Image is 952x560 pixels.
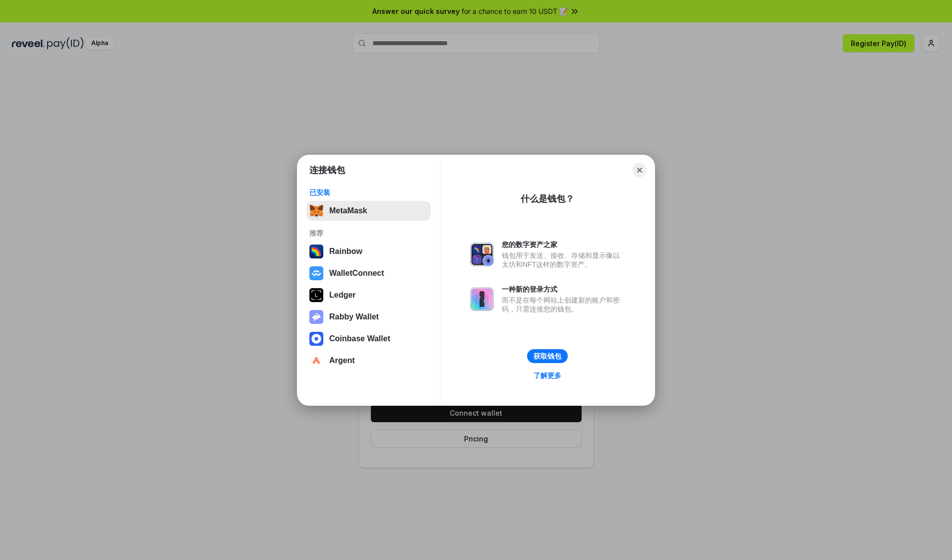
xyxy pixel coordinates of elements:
[527,349,568,363] button: 获取钱包
[502,285,625,294] div: 一种新的登录方式
[329,247,362,256] div: Rainbow
[329,269,384,278] div: WalletConnect
[633,163,647,177] button: Close
[329,312,379,321] div: Rabby Wallet
[306,242,431,261] button: Rainbow
[329,206,367,215] div: MetaMask
[306,285,431,305] button: Ledger
[329,291,356,300] div: Ledger
[309,354,323,368] img: svg+xml,%3Csvg%20width%3D%2228%22%20height%3D%2228%22%20viewBox%3D%220%200%2028%2028%22%20fill%3D...
[534,371,561,380] div: 了解更多
[502,240,625,249] div: 您的数字资产之家
[309,266,323,280] img: svg+xml,%3Csvg%20width%3D%2228%22%20height%3D%2228%22%20viewBox%3D%220%200%2028%2028%22%20fill%3D...
[528,369,567,382] a: 了解更多
[306,201,431,221] button: MetaMask
[309,332,323,346] img: svg+xml,%3Csvg%20width%3D%2228%22%20height%3D%2228%22%20viewBox%3D%220%200%2028%2028%22%20fill%3D...
[306,351,431,371] button: Argent
[502,296,625,313] div: 而不是在每个网站上创建新的账户和密码，只需连接您的钱包。
[309,229,428,238] div: 推荐
[309,188,428,197] div: 已安装
[309,164,345,176] h1: 连接钱包
[309,245,323,258] img: svg+xml,%3Csvg%20width%3D%22120%22%20height%3D%22120%22%20viewBox%3D%220%200%20120%20120%22%20fil...
[470,287,494,311] img: svg+xml,%3Csvg%20xmlns%3D%22http%3A%2F%2Fwww.w3.org%2F2000%2Fsvg%22%20fill%3D%22none%22%20viewBox...
[329,334,390,343] div: Coinbase Wallet
[306,263,431,283] button: WalletConnect
[470,243,494,266] img: svg+xml,%3Csvg%20xmlns%3D%22http%3A%2F%2Fwww.w3.org%2F2000%2Fsvg%22%20fill%3D%22none%22%20viewBox...
[521,193,574,205] div: 什么是钱包？
[309,288,323,302] img: svg+xml,%3Csvg%20xmlns%3D%22http%3A%2F%2Fwww.w3.org%2F2000%2Fsvg%22%20width%3D%2228%22%20height%3...
[502,251,625,269] div: 钱包用于发送、接收、存储和显示像以太坊和NFT这样的数字资产。
[534,352,561,361] div: 获取钱包
[309,204,323,218] img: svg+xml,%3Csvg%20fill%3D%22none%22%20height%3D%2233%22%20viewBox%3D%220%200%2035%2033%22%20width%...
[306,307,431,327] button: Rabby Wallet
[309,310,323,324] img: svg+xml,%3Csvg%20xmlns%3D%22http%3A%2F%2Fwww.w3.org%2F2000%2Fsvg%22%20fill%3D%22none%22%20viewBox...
[306,329,431,349] button: Coinbase Wallet
[329,356,355,365] div: Argent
